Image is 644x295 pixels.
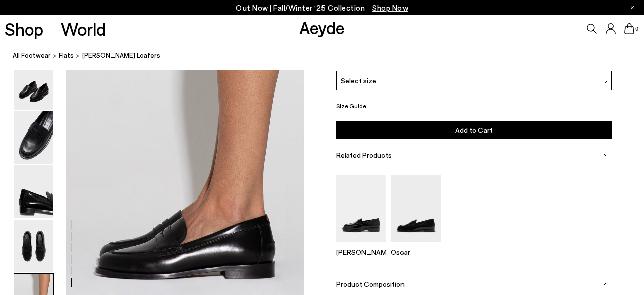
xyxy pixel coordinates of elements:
img: Leon Loafers [336,175,386,242]
span: flats [59,51,74,59]
a: Oscar Leather Loafers Oscar [391,235,441,256]
span: Related Products [336,150,392,159]
a: Aeyde [299,17,345,38]
p: Out Now | Fall/Winter ‘25 Collection [236,2,408,14]
img: Oscar Leather Loafers [391,175,441,242]
a: 0 [624,23,634,34]
img: Oscar Leather Loafers - Image 2 [14,57,53,110]
span: Product Composition [336,280,405,288]
span: Select size [341,75,376,86]
button: Size Guide [336,99,366,112]
button: Add to Cart [336,121,612,139]
a: World [61,20,106,38]
p: [PERSON_NAME] [336,248,386,256]
img: Oscar Leather Loafers - Image 3 [14,111,53,164]
span: Navigate to /collections/new-in [372,3,408,12]
a: Leon Loafers [PERSON_NAME] [336,235,386,256]
nav: breadcrumb [13,42,644,70]
img: Oscar Leather Loafers - Image 5 [14,220,53,272]
img: svg%3E [601,152,606,157]
span: 0 [634,26,639,32]
span: [PERSON_NAME] Loafers [82,50,160,61]
a: All Footwear [13,50,51,61]
img: svg%3E [602,80,607,85]
p: Oscar [391,248,441,256]
a: Shop [5,20,43,38]
span: Add to Cart [455,126,493,134]
img: svg%3E [601,282,606,287]
img: Oscar Leather Loafers - Image 4 [14,165,53,218]
a: flats [59,50,74,61]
